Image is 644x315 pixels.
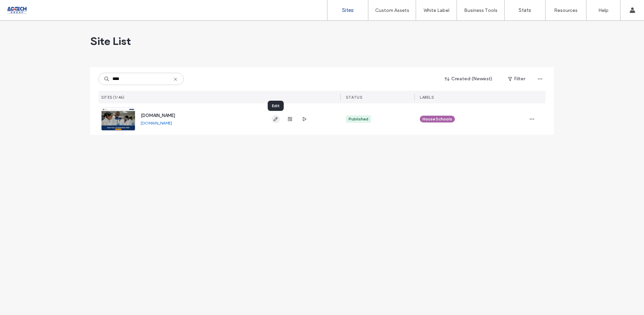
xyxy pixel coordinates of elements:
div: Published [349,116,368,122]
label: Help [598,7,609,13]
label: Custom Assets [375,7,409,13]
span: Help [16,5,30,11]
div: Edit [268,101,284,111]
label: Resources [554,7,578,13]
a: [DOMAIN_NAME] [141,113,175,118]
span: Site List [90,34,131,48]
label: Stats [519,7,531,13]
label: Sites [342,7,354,13]
label: White Label [424,7,449,13]
span: LABELS [420,95,434,100]
button: Filter [501,73,532,84]
span: House Schools [423,116,452,122]
span: SITES (1/46) [101,95,124,100]
span: STATUS [346,95,362,100]
a: [DOMAIN_NAME] [141,120,172,126]
label: Business Tools [464,7,497,13]
button: Created (Newest) [439,73,499,84]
